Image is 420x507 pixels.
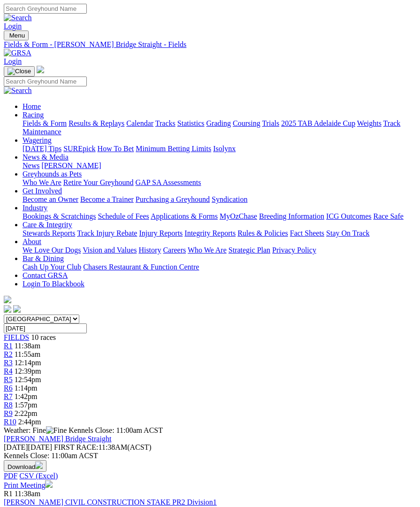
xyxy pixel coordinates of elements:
a: Weights [357,119,382,127]
a: Coursing [233,119,260,127]
input: Select date [4,323,87,333]
a: Vision and Values [83,246,137,254]
div: Fields & Form - [PERSON_NAME] Bridge Straight - Fields [4,40,416,49]
a: Injury Reports [139,229,183,237]
a: MyOzChase [220,212,257,220]
div: Industry [23,212,416,221]
a: R8 [4,401,13,409]
a: Bookings & Scratchings [23,212,96,220]
a: Stewards Reports [23,229,75,237]
a: R1 [4,342,13,350]
div: Greyhounds as Pets [23,178,416,187]
a: Careers [163,246,186,254]
span: 11:38am [15,490,40,498]
a: Integrity Reports [184,229,236,237]
img: Close [8,68,31,75]
a: Wagering [23,136,52,144]
a: R9 [4,409,13,417]
a: Login To Blackbook [23,280,84,288]
a: Calendar [126,119,153,127]
a: How To Bet [98,145,134,153]
span: FIRST RACE: [54,443,98,451]
a: R6 [4,384,13,392]
a: PDF [4,472,17,480]
div: Care & Integrity [23,229,416,238]
a: R2 [4,350,13,358]
a: [DATE] Tips [23,145,61,153]
a: Tracks [155,119,176,127]
a: Print Meeting [4,481,53,489]
span: 11:55am [15,350,40,358]
span: [DATE] [4,443,28,451]
a: R10 [4,418,16,426]
span: 11:38AM(ACST) [54,443,152,451]
a: Results & Replays [69,119,124,127]
img: facebook.svg [4,305,11,313]
a: Contact GRSA [23,271,68,279]
input: Search [4,4,87,14]
a: [PERSON_NAME] Bridge Straight [4,435,111,443]
a: Rules & Policies [237,229,288,237]
div: News & Media [23,161,416,170]
img: logo-grsa-white.png [4,296,11,303]
div: Racing [23,119,416,136]
a: Schedule of Fees [98,212,149,220]
span: 1:57pm [15,401,38,409]
a: History [138,246,161,254]
a: R5 [4,376,13,384]
a: Become a Trainer [80,195,134,203]
span: R7 [4,392,13,400]
a: About [23,238,41,246]
span: [DATE] [4,443,52,451]
a: Login [4,22,22,30]
a: Home [23,102,41,110]
a: Retire Your Greyhound [63,178,134,186]
a: Care & Integrity [23,221,72,229]
a: 2025 TAB Adelaide Cup [281,119,355,127]
div: Download [4,472,416,480]
a: Isolynx [213,145,236,153]
span: Menu [9,32,25,39]
img: printer.svg [45,480,53,488]
a: Breeding Information [259,212,324,220]
img: download.svg [35,461,43,469]
a: Privacy Policy [272,246,316,254]
span: Weather: Fine [4,426,69,434]
a: Grading [206,119,231,127]
a: Login [4,57,22,65]
span: R4 [4,367,13,375]
a: R3 [4,359,13,367]
a: Cash Up Your Club [23,263,81,271]
div: About [23,246,416,254]
span: 1:42pm [15,392,38,400]
a: Racing [23,111,44,119]
a: Track Maintenance [23,119,400,136]
span: 2:22pm [15,409,38,417]
a: Who We Are [23,178,61,186]
a: Chasers Restaurant & Function Centre [83,263,199,271]
a: Industry [23,204,47,212]
button: Download [4,460,46,472]
a: News [23,161,39,169]
a: ICG Outcomes [326,212,371,220]
span: 2:44pm [18,418,41,426]
a: Fields & Form [23,119,67,127]
span: 1:14pm [15,384,38,392]
a: FIELDS [4,333,29,341]
a: Purchasing a Greyhound [136,195,210,203]
a: Applications & Forms [151,212,218,220]
a: Syndication [212,195,247,203]
a: Who We Are [188,246,227,254]
img: Search [4,14,32,22]
a: Become an Owner [23,195,78,203]
span: R1 [4,490,13,498]
a: GAP SA Assessments [136,178,201,186]
a: Trials [262,119,279,127]
img: logo-grsa-white.png [37,66,44,73]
